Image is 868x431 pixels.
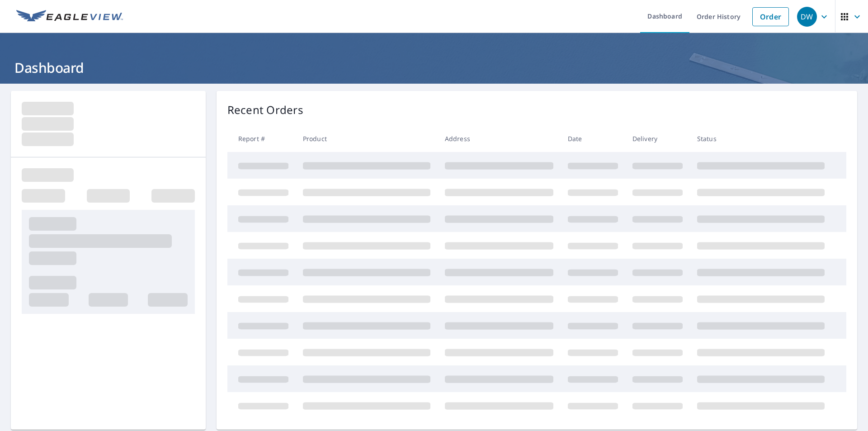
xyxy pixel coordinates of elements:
img: EV Logo [16,10,123,24]
h1: Dashboard [11,58,857,77]
th: Date [561,125,625,152]
div: DW [797,7,817,27]
th: Product [296,125,438,152]
th: Delivery [625,125,690,152]
th: Address [438,125,561,152]
th: Status [690,125,832,152]
th: Report # [227,125,296,152]
p: Recent Orders [227,102,303,118]
a: Order [752,7,789,26]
